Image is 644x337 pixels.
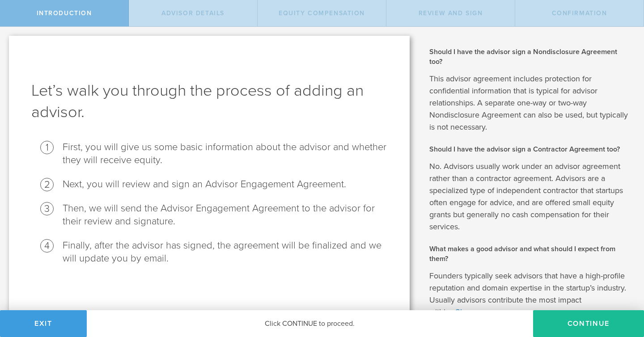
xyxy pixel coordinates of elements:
[429,244,631,264] h2: What makes a good advisor and what should I expect from them?
[419,9,483,17] span: Review and Sign
[429,270,631,318] p: Founders typically seek advisors that have a high-profile reputation and domain expertise in the ...
[429,73,631,133] p: This advisor agreement includes protection for confidential information that is typical for advis...
[279,9,365,17] span: Equity Compensation
[87,310,533,337] div: Click CONTINUE to proceed.
[63,178,387,191] li: Next, you will review and sign an Advisor Engagement Agreement.
[429,160,631,233] p: No. Advisors usually work under an advisor agreement rather than a contractor agreement. Advisors...
[63,239,387,265] li: Finally, after the advisor has signed, the agreement will be finalized and we will update you by ...
[63,202,387,228] li: Then, we will send the Advisor Engagement Agreement to the advisor for their review and signature.
[533,310,644,337] button: Continue
[429,144,631,154] h2: Should I have the advisor sign a Contractor Agreement too?
[37,9,92,17] span: Introduction
[161,9,225,17] span: Advisor Details
[429,47,631,67] h2: Should I have the advisor sign a Nondisclosure Agreement too?
[31,80,387,123] h1: Let’s walk you through the process of adding an advisor.
[552,9,607,17] span: Confirmation
[63,141,387,167] li: First, you will give us some basic information about the advisor and whether they will receive eq...
[455,307,496,317] a: Show more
